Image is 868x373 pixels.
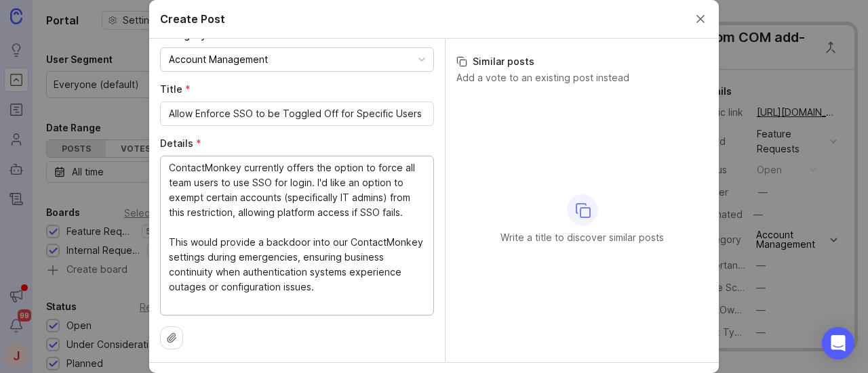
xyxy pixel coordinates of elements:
[160,83,191,95] span: Title (required)
[169,160,425,309] textarea: ContactMonkey currently offers the option to force all team users to use SSO for login. I'd like ...
[822,327,854,359] div: Open Intercom Messenger
[456,71,708,85] p: Add a vote to an existing post instead
[169,52,268,67] div: Account Management
[169,106,425,121] input: Short, descriptive title
[160,137,201,149] span: Details (required)
[160,11,225,27] h2: Create Post
[500,231,664,244] p: Write a title to discover similar posts
[693,12,708,26] button: Close create post modal
[456,55,708,68] h3: Similar posts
